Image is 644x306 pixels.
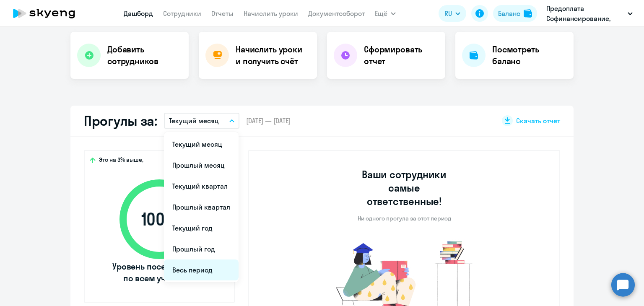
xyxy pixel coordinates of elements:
span: Скачать отчет [516,116,560,125]
button: Текущий месяц [164,113,239,129]
h4: Добавить сотрудников [107,44,182,67]
button: RU [439,5,466,22]
button: Предоплата Софинансирование, ХАЯТ МАРКЕТИНГ, ООО [542,3,637,23]
h4: Посмотреть баланс [492,44,567,67]
p: Предоплата Софинансирование, ХАЯТ МАРКЕТИНГ, ООО [546,3,624,23]
div: Баланс [498,8,520,18]
h4: Сформировать отчет [364,44,439,67]
span: 100 % [111,209,208,229]
img: balance [524,9,532,18]
a: Начислить уроки [244,9,298,18]
h2: Прогулы за: [84,112,157,129]
button: Ещё [375,5,396,22]
span: Это на 3% выше, [99,156,143,166]
button: Балансbalance [493,5,537,22]
a: Сотрудники [163,9,201,18]
a: Дашборд [124,9,153,18]
a: Отчеты [211,9,234,18]
ul: Ещё [164,132,239,282]
span: [DATE] — [DATE] [246,116,291,125]
p: Ни одного прогула за этот период [358,215,451,222]
h4: Начислить уроки и получить счёт [236,44,309,67]
a: Документооборот [308,9,365,18]
p: Текущий месяц [169,116,219,126]
span: RU [444,8,452,18]
h3: Ваши сотрудники самые ответственные! [351,168,458,208]
span: Уровень посещаемости по всем ученикам [111,261,208,284]
span: Ещё [375,8,387,18]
